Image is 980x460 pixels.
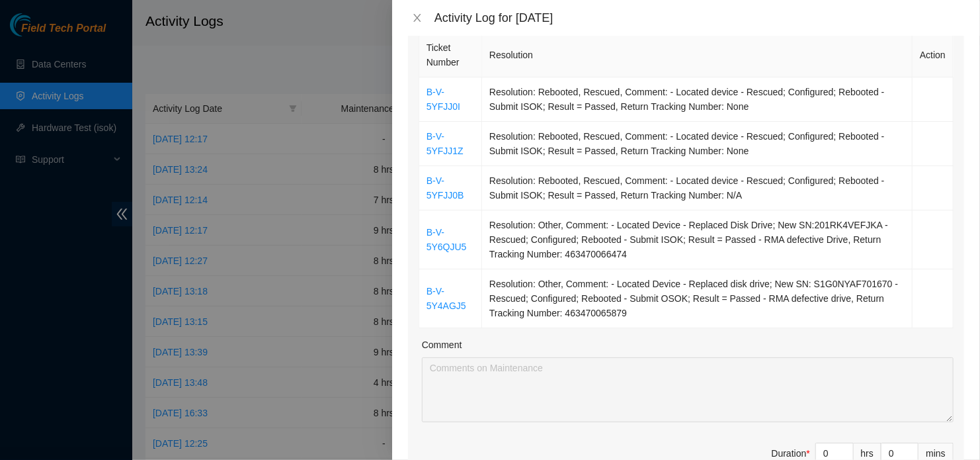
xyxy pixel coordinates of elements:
[434,11,964,25] div: Activity Log for [DATE]
[427,175,464,201] a: B-V-5YFJJ0B
[412,13,423,23] span: close
[422,357,954,422] textarea: Comment
[913,33,954,77] th: Action
[422,338,462,352] label: Comment
[427,286,466,311] a: B-V-5Y4AGJ5
[408,12,427,24] button: Close
[427,87,460,112] a: B-V-5YFJJ0I
[482,210,913,269] td: Resolution: Other, Comment: - Located Device - Replaced Disk Drive; New SN:201RK4VEFJKA - Rescued...
[482,33,913,77] th: Resolution
[482,269,913,328] td: Resolution: Other, Comment: - Located Device - Replaced disk drive; New SN: S1G0NYAF701670 - Resc...
[482,122,913,166] td: Resolution: Rebooted, Rescued, Comment: - Located device - Rescued; Configured; Rebooted - Submit...
[419,33,482,77] th: Ticket Number
[482,77,913,122] td: Resolution: Rebooted, Rescued, Comment: - Located device - Rescued; Configured; Rebooted - Submit...
[482,166,913,210] td: Resolution: Rebooted, Rescued, Comment: - Located device - Rescued; Configured; Rebooted - Submit...
[427,227,467,252] a: B-V-5Y6QJU5
[427,131,464,156] a: B-V-5YFJJ1Z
